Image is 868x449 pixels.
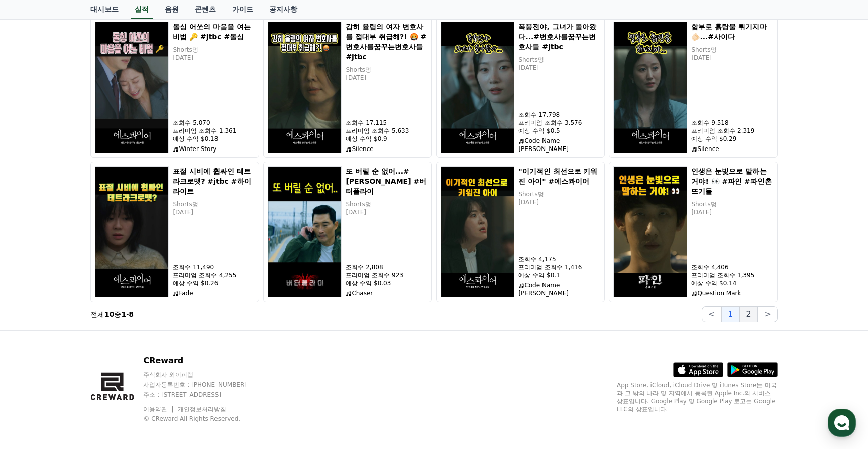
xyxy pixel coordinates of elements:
[346,208,427,216] p: [DATE]
[436,17,605,158] button: 폭풍전야, 그녀가 돌아왔다...#변호사를꿈꾸는변호사들 #jtbc 폭풍전야, 그녀가 돌아왔다...#변호사를꿈꾸는변호사들 #jtbc Shorts멍 [DATE] 조회수 17,798...
[143,371,266,379] p: 주식회사 와이피랩
[691,46,773,54] p: Shorts멍
[95,166,169,297] img: 표절 시비에 휩싸인 테트라크로맷? #jtbc #하이라이트
[346,271,427,279] p: 프리미엄 조회수 923
[173,54,255,62] p: [DATE]
[173,166,255,196] h5: 표절 시비에 휩싸인 테트라크로맷? #jtbc #하이라이트
[346,145,427,153] p: Silence
[691,200,773,208] p: Shorts멍
[518,271,600,279] p: 예상 수익 $0.1
[441,22,514,153] img: 폭풍전야, 그녀가 돌아왔다...#변호사를꿈꾸는변호사들 #jtbc
[173,279,255,287] p: 예상 수익 $0.26
[691,127,773,135] p: 프리미엄 조회수 2,319
[143,415,266,423] p: © CReward All Rights Reserved.
[173,208,255,216] p: [DATE]
[691,279,773,287] p: 예상 수익 $0.14
[518,22,600,52] h5: 폭풍전야, 그녀가 돌아왔다...#변호사를꿈꾸는변호사들 #jtbc
[155,333,167,341] span: 설정
[346,166,427,196] h5: 또 버릴 순 없어...#[PERSON_NAME] #버터플라이
[173,263,255,271] p: 조회수 11,490
[143,355,266,367] p: CReward
[691,22,773,42] h5: 함부로 흙탕물 튀기지마🫵🏻...#사이다
[143,391,266,399] p: 주소 : [STREET_ADDRESS]
[92,334,104,342] span: 대화
[518,198,600,206] p: [DATE]
[518,137,600,153] p: Code Name [PERSON_NAME]
[346,263,427,271] p: 조회수 2,808
[518,190,600,198] p: Shorts멍
[691,119,773,127] p: 조회수 9,518
[173,127,255,135] p: 프리미엄 조회수 1,361
[263,17,432,158] button: 감히 율림의 여자 변호사를 접대부 취급해?! 🤬 #변호사를꿈꾸는변호사들 #jtbc 감히 율림의 여자 변호사를 접대부 취급해?! 🤬 #변호사를꿈꾸는변호사들 #jtbc Short...
[441,166,514,297] img: "이기적인 최선으로 키워진 아이" #에스콰이어
[436,162,605,302] button: "이기적인 최선으로 키워진 아이" #에스콰이어 "이기적인 최선으로 키워진 아이" #에스콰이어 Shorts멍 [DATE] 조회수 4,175 프리미엄 조회수 1,416 예상 수익...
[691,208,773,216] p: [DATE]
[346,279,427,287] p: 예상 수익 $0.03
[691,54,773,62] p: [DATE]
[346,200,427,208] p: Shorts멍
[691,263,773,271] p: 조회수 4,406
[173,200,255,208] p: Shorts멍
[346,66,427,74] p: Shorts멍
[90,162,259,302] button: 표절 시비에 휩싸인 테트라크로맷? #jtbc #하이라이트 표절 시비에 휩싸인 테트라크로맷? #jtbc #하이라이트 Shorts멍 [DATE] 조회수 11,490 프리미엄 조회...
[613,166,687,297] img: 인생은 눈빛으로 말하는 거야! 👀 #파인 #파인촌뜨기들
[143,406,175,413] a: 이용약관
[518,166,600,186] h5: "이기적인 최선으로 키워진 아이" #에스콰이어
[268,166,342,297] img: 또 버릴 순 없어...#김태희 #버터플라이
[130,318,193,343] a: 설정
[518,263,600,271] p: 프리미엄 조회수 1,416
[90,17,259,158] button: 돌싱 어쏘의 마음을 여는 비법 🔑 #jtbc #돌싱 돌싱 어쏘의 마음을 여는 비법 🔑 #jtbc #돌싱 Shorts멍 [DATE] 조회수 5,070 프리미엄 조회수 1,361...
[32,333,38,341] span: 홈
[691,145,773,153] p: Silence
[346,127,427,135] p: 프리미엄 조회수 5,633
[129,310,134,318] strong: 8
[346,289,427,297] p: Chaser
[104,310,114,318] strong: 10
[173,289,255,297] p: Fade
[613,22,687,153] img: 함부로 흙탕물 튀기지마🫵🏻...#사이다
[691,166,773,196] h5: 인생은 눈빛으로 말하는 거야! 👀 #파인 #파인촌뜨기들
[758,306,778,322] button: >
[691,289,773,297] p: Question Mark
[518,127,600,135] p: 예상 수익 $0.5
[173,271,255,279] p: 프리미엄 조회수 4,255
[121,310,126,318] strong: 1
[346,22,427,62] h5: 감히 율림의 여자 변호사를 접대부 취급해?! 🤬 #변호사를꿈꾸는변호사들 #jtbc
[739,306,757,322] button: 2
[609,17,778,158] button: 함부로 흙탕물 튀기지마🫵🏻...#사이다 함부로 흙탕물 튀기지마🫵🏻...#사이다 Shorts멍 [DATE] 조회수 9,518 프리미엄 조회수 2,319 예상 수익 $0.29 S...
[268,22,342,153] img: 감히 율림의 여자 변호사를 접대부 취급해?! 🤬 #변호사를꿈꾸는변호사들 #jtbc
[263,162,432,302] button: 또 버릴 순 없어...#김태희 #버터플라이 또 버릴 순 없어...#[PERSON_NAME] #버터플라이 Shorts멍 [DATE] 조회수 2,808 프리미엄 조회수 923 예...
[95,22,169,153] img: 돌싱 어쏘의 마음을 여는 비법 🔑 #jtbc #돌싱
[609,162,778,302] button: 인생은 눈빛으로 말하는 거야! 👀 #파인 #파인촌뜨기들 인생은 눈빛으로 말하는 거야! 👀 #파인 #파인촌뜨기들 Shorts멍 [DATE] 조회수 4,406 프리미엄 조회수 1...
[617,381,778,413] p: App Store, iCloud, iCloud Drive 및 iTunes Store는 미국과 그 밖의 나라 및 지역에서 등록된 Apple Inc.의 서비스 상표입니다. Goo...
[691,271,773,279] p: 프리미엄 조회수 1,395
[173,145,255,153] p: Winter Story
[518,64,600,72] p: [DATE]
[143,381,266,389] p: 사업자등록번호 : [PHONE_NUMBER]
[721,306,739,322] button: 1
[346,74,427,82] p: [DATE]
[518,255,600,263] p: 조회수 4,175
[518,111,600,119] p: 조회수 17,798
[173,46,255,54] p: Shorts멍
[3,318,66,343] a: 홈
[518,56,600,64] p: Shorts멍
[518,119,600,127] p: 프리미엄 조회수 3,576
[173,135,255,143] p: 예상 수익 $0.18
[346,135,427,143] p: 예상 수익 $0.9
[518,281,600,297] p: Code Name [PERSON_NAME]
[178,406,226,413] a: 개인정보처리방침
[173,22,255,42] h5: 돌싱 어쏘의 마음을 여는 비법 🔑 #jtbc #돌싱
[702,306,721,322] button: <
[346,119,427,127] p: 조회수 17,115
[173,119,255,127] p: 조회수 5,070
[90,309,134,319] p: 전체 중 -
[691,135,773,143] p: 예상 수익 $0.29
[66,318,130,343] a: 대화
